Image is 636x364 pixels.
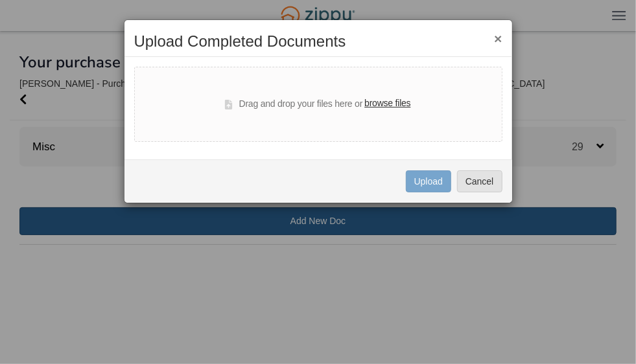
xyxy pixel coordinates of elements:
button: × [494,32,502,45]
button: Cancel [457,170,502,192]
h2: Upload Completed Documents [134,33,502,50]
label: browse files [364,97,410,111]
div: Drag and drop your files here or [225,97,410,112]
button: Upload [406,170,451,192]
